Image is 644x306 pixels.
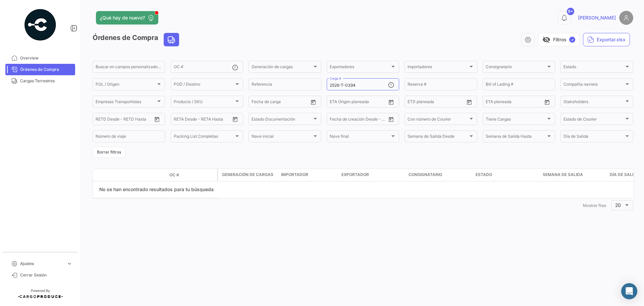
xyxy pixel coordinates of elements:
[583,203,606,208] span: Mostrar filas
[578,14,616,21] span: [PERSON_NAME]
[569,37,575,43] span: ✓
[409,172,442,178] span: Consignatario
[563,100,624,105] span: Stakeholders
[330,118,342,122] input: Desde
[252,65,312,70] span: Generación de cargas
[341,172,369,178] span: Exportador
[408,100,420,105] input: Desde
[252,100,264,105] input: Desde
[583,33,630,46] button: Exportar.xlsx
[252,118,312,122] span: Estado Documentación
[96,11,158,25] button: ¿Qué hay de nuevo?
[174,100,234,105] span: Producto / SKU
[106,172,123,178] datatable-header-cell: Modo de Transporte
[167,169,217,181] datatable-header-cell: OC #
[169,172,179,178] span: OC #
[339,169,406,181] datatable-header-cell: Exportador
[93,181,220,198] div: No se han encontrado resultados para tu búsqueda
[93,147,125,158] button: Borrar filtros
[278,169,339,181] datatable-header-cell: Importador
[230,114,240,124] button: Open calendar
[268,100,295,105] input: Hasta
[476,172,492,178] span: Estado
[346,118,373,122] input: Hasta
[610,172,639,178] span: Día de Salida
[486,135,546,140] span: Semana de Salida Hasta
[386,114,396,124] button: Open calendar
[152,114,162,124] button: Open calendar
[330,135,390,140] span: Nave final
[281,172,308,178] span: Importador
[174,135,234,140] span: Packing List Completas
[330,100,342,105] input: Desde
[5,64,75,75] a: Órdenes de Compra
[346,100,373,105] input: Hasta
[100,14,145,21] span: ¿Qué hay de nuevo?
[542,36,550,44] span: visibility_off
[408,135,468,140] span: Semana de Salida Desde
[540,169,607,181] datatable-header-cell: Semana de Salida
[619,11,633,25] img: placeholder-user.png
[218,169,278,181] datatable-header-cell: Generación de cargas
[5,75,75,87] a: Cargas Terrestres
[174,118,186,122] input: Desde
[473,169,540,181] datatable-header-cell: Estado
[408,65,468,70] span: Importadores
[563,135,624,140] span: Día de Salida
[174,83,234,88] span: POD / Destino
[252,135,312,140] span: Nave inicial
[563,118,624,122] span: Estado de Courier
[538,33,580,46] button: visibility_offFiltros✓
[164,33,179,46] button: Land
[486,118,546,122] span: Tiene Cargas
[20,261,64,267] span: Ajustes
[93,33,181,46] h3: Órdenes de Compra
[386,97,396,107] button: Open calendar
[330,65,390,70] span: Exportadores
[615,202,621,208] span: 20
[464,97,474,107] button: Open calendar
[112,118,139,122] input: Hasta
[66,261,72,267] span: expand_more
[406,169,473,181] datatable-header-cell: Consignatario
[96,83,156,88] span: POL / Origen
[563,83,624,88] span: Compañía naviera
[191,118,217,122] input: Hasta
[222,172,273,178] span: Generación de cargas
[123,172,167,178] datatable-header-cell: Estado Doc.
[408,118,468,122] span: Con número de Courier
[543,172,583,178] span: Semana de Salida
[542,97,552,107] button: Open calendar
[486,100,498,105] input: Desde
[621,283,637,299] div: Abrir Intercom Messenger
[96,118,108,122] input: Desde
[308,97,318,107] button: Open calendar
[486,65,546,70] span: Consignatario
[5,52,75,64] a: Overview
[96,100,156,105] span: Empresas Transportistas
[20,78,72,84] span: Cargas Terrestres
[424,100,451,105] input: Hasta
[20,272,72,278] span: Cerrar Sesión
[23,8,57,42] img: powered-by.png
[20,55,72,61] span: Overview
[502,100,529,105] input: Hasta
[20,67,72,73] span: Órdenes de Compra
[563,65,624,70] span: Estado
